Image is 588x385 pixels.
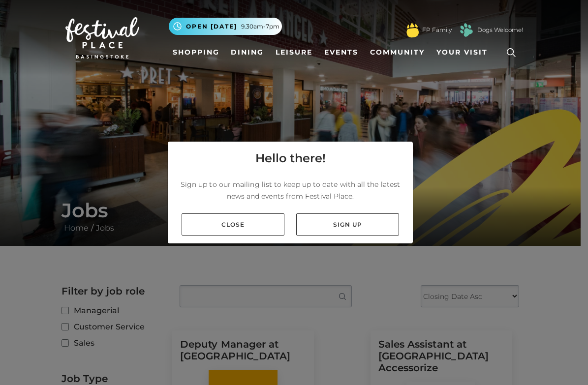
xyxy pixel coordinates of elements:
[241,22,279,31] span: 9.30am-7pm
[272,43,316,61] a: Leisure
[433,43,496,61] a: Your Visit
[186,22,237,31] span: Open [DATE]
[422,26,452,34] a: FP Family
[366,43,429,61] a: Community
[182,213,284,236] a: Close
[227,43,268,61] a: Dining
[65,17,139,59] img: Festival Place Logo
[477,26,523,34] a: Dogs Welcome!
[320,43,362,61] a: Events
[436,47,488,58] span: Your Visit
[255,149,326,167] h4: Hello there!
[169,18,282,35] button: Open [DATE] 9.30am-7pm
[176,178,405,202] p: Sign up to our mailing list to keep up to date with all the latest news and events from Festival ...
[296,213,399,236] a: Sign up
[169,43,223,61] a: Shopping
